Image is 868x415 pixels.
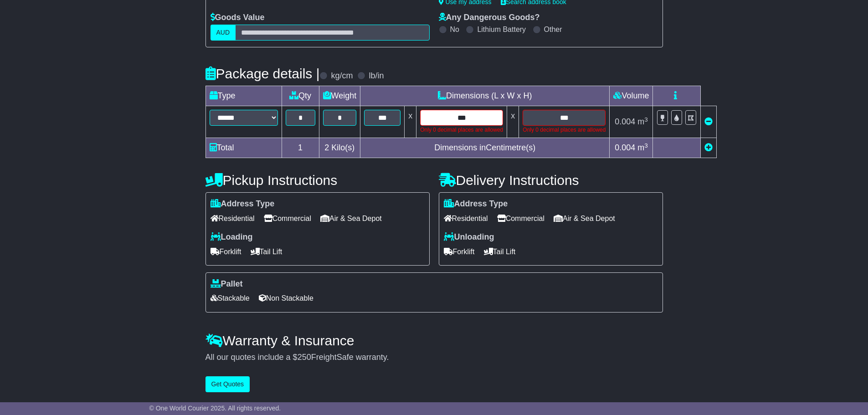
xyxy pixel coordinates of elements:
td: 1 [282,138,319,158]
span: 0.004 [615,143,635,152]
h4: Package details | [205,66,320,81]
label: Loading [211,232,253,242]
span: Residential [211,211,255,225]
label: kg/cm [331,71,353,81]
div: Only 0 decimal places are allowed [523,126,606,134]
label: Lithium Battery [477,25,526,34]
div: All our quotes include a $ FreightSafe warranty. [205,353,663,363]
td: Qty [282,86,319,106]
td: Total [205,138,282,158]
td: Type [205,86,282,106]
td: Volume [610,86,653,106]
span: m [637,143,648,152]
span: m [637,117,648,126]
h4: Pickup Instructions [205,173,430,188]
label: lb/in [369,71,384,81]
td: Dimensions (L x W x H) [360,86,610,106]
a: Remove this item [704,117,713,126]
label: Address Type [211,199,275,209]
span: Air & Sea Depot [554,211,615,225]
h4: Delivery Instructions [439,173,663,188]
label: Pallet [211,279,243,289]
sup: 3 [644,142,648,149]
label: AUD [211,25,236,41]
button: Get Quotes [205,376,250,392]
span: 250 [298,353,311,362]
a: Add new item [704,143,713,152]
span: Tail Lift [484,245,516,259]
td: Weight [319,86,360,106]
span: © One World Courier 2025. All rights reserved. [149,405,281,412]
label: Goods Value [211,13,265,23]
span: Tail Lift [251,245,282,259]
td: x [507,106,519,138]
span: Forklift [444,245,475,259]
label: Address Type [444,199,508,209]
sup: 3 [644,116,648,123]
label: Other [544,25,562,34]
td: x [405,106,416,138]
span: Residential [444,211,488,225]
span: Commercial [497,211,544,225]
h4: Warranty & Insurance [205,333,663,348]
span: 2 [324,143,329,152]
span: Non Stackable [259,291,313,305]
label: Unloading [444,232,494,242]
span: Forklift [211,245,241,259]
span: Commercial [264,211,311,225]
span: 0.004 [615,117,635,126]
span: Air & Sea Depot [320,211,382,225]
label: No [450,25,459,34]
span: Stackable [211,291,250,305]
div: Only 0 decimal places are allowed [420,126,503,134]
td: Kilo(s) [319,138,360,158]
td: Dimensions in Centimetre(s) [360,138,610,158]
label: Any Dangerous Goods? [439,13,540,23]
